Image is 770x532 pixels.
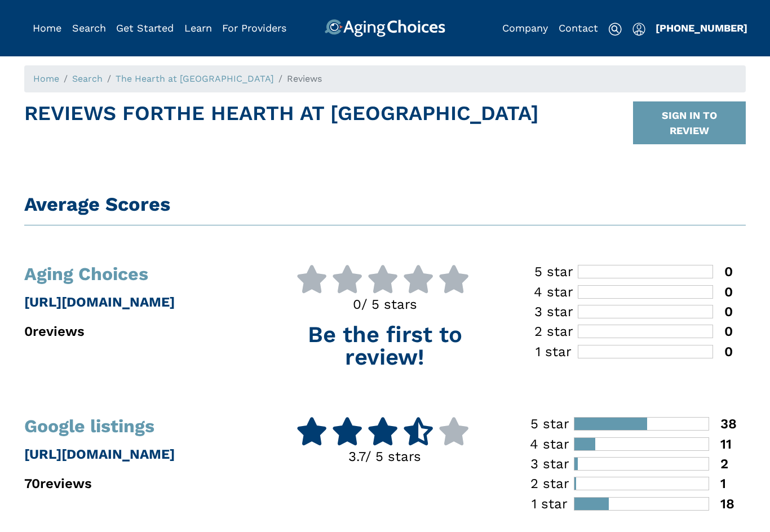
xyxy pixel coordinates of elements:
div: 1 star [530,345,578,358]
div: 11 [709,437,732,451]
a: Contact [559,22,598,34]
h1: Aging Choices [24,265,254,283]
div: Popover trigger [72,19,106,37]
div: 3 star [530,305,578,318]
p: 0 / 5 stars [271,294,500,314]
p: [URL][DOMAIN_NAME] [24,444,254,464]
div: 0 [713,285,733,299]
p: 70 reviews [24,473,254,494]
a: Home [33,22,61,34]
a: Get Started [116,22,174,34]
h1: Average Scores [24,193,746,216]
a: [PHONE_NUMBER] [656,22,747,34]
div: Popover trigger [632,19,645,37]
div: 4 star [530,285,578,299]
p: [URL][DOMAIN_NAME] [24,292,254,312]
p: 3.7 / 5 stars [271,446,500,467]
div: 0 [713,265,733,278]
div: 0 [713,345,733,358]
a: Search [72,73,103,84]
span: Reviews [287,73,322,84]
nav: breadcrumb [24,65,746,92]
div: 5 star [526,417,574,431]
div: 2 star [526,477,574,490]
img: user-icon.svg [632,23,645,36]
button: SIGN IN TO REVIEW [633,101,746,144]
p: 0 reviews [24,321,254,342]
h1: Reviews For The Hearth at [GEOGRAPHIC_DATA] [24,101,539,144]
div: 2 [709,457,728,471]
a: Company [502,22,548,34]
h1: Google listings [24,417,254,435]
a: Home [33,73,59,84]
div: 0 [713,305,733,318]
div: 18 [709,497,734,511]
img: search-icon.svg [608,23,622,36]
div: 1 [709,477,726,490]
div: 4 star [526,437,574,451]
img: AgingChoices [325,19,445,37]
a: The Hearth at [GEOGRAPHIC_DATA] [116,73,274,84]
div: 2 star [530,325,578,338]
a: Search [72,22,106,34]
div: 38 [709,417,737,431]
a: For Providers [222,22,286,34]
div: 5 star [530,265,578,278]
p: Be the first to review! [271,323,500,369]
div: 3 star [526,457,574,471]
div: 0 [713,325,733,338]
a: Learn [184,22,212,34]
div: 1 star [526,497,574,511]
